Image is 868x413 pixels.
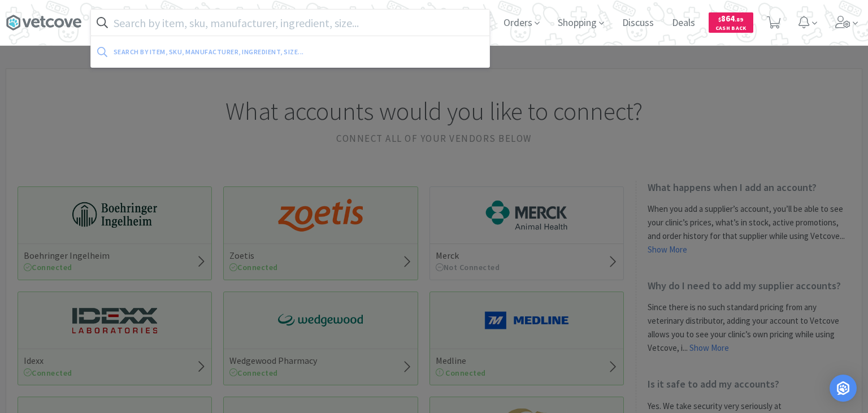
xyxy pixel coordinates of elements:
[718,13,743,24] span: 864
[830,375,857,402] div: Open Intercom Messenger
[91,10,489,36] input: Search by item, sku, manufacturer, ingredient, size...
[709,7,753,38] a: $864.89Cash Back
[715,25,747,33] span: Cash Back
[667,18,700,28] a: Deals
[114,43,393,60] div: Search by item, sku, manufacturer, ingredient, size...
[735,16,743,23] span: . 89
[618,18,658,28] a: Discuss
[718,16,721,23] span: $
